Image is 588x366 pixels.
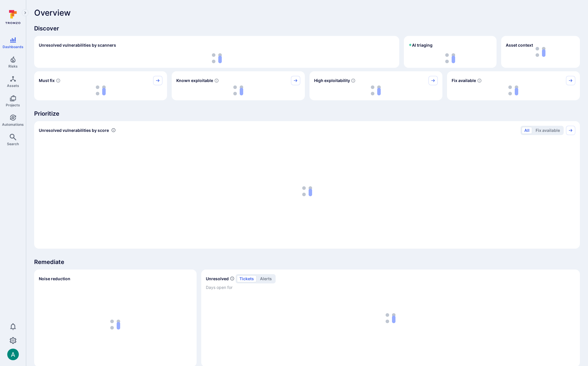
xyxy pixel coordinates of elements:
div: Fix available [447,71,580,100]
span: Prioritize [34,110,580,118]
span: Asset context [506,42,533,48]
div: loading spinner [176,85,300,96]
span: Discover [34,24,580,32]
button: alerts [257,275,274,282]
i: Expand navigation menu [23,10,27,15]
button: Expand navigation menu [22,9,29,16]
div: Must fix [34,71,167,100]
div: Known exploitable [172,71,305,100]
span: Must fix [39,78,55,83]
span: Dashboards [3,45,23,49]
span: Days open for [206,285,575,290]
h2: Unresolved vulnerabilities by scanners [39,42,116,48]
button: All [522,127,532,134]
div: loading spinner [409,53,492,63]
span: Automations [2,122,24,127]
svg: EPSS score ≥ 0.7 [351,78,356,83]
span: Search [7,142,19,146]
span: Assets [7,83,19,88]
img: Loading... [212,53,222,63]
button: Fix available [533,127,563,134]
h2: Unresolved [206,276,229,282]
img: Loading... [371,85,381,95]
div: loading spinner [39,139,575,244]
div: loading spinner [39,53,395,63]
img: ACg8ocLSa5mPYBaXNx3eFu_EmspyJX0laNWN7cXOFirfQ7srZveEpg=s96-c [7,349,19,360]
span: High exploitability [314,78,350,83]
svg: Vulnerabilities with fix available [477,78,482,83]
span: Known exploitable [176,78,213,83]
h2: AI triaging [409,42,433,48]
span: Remediate [34,258,580,266]
div: loading spinner [314,85,438,96]
img: Loading... [508,85,518,95]
button: tickets [237,275,257,282]
div: Number of vulnerabilities in status 'Open' 'Triaged' and 'In process' grouped by score [111,127,116,133]
span: Projects [6,103,20,107]
img: Loading... [110,320,120,329]
span: Noise reduction [39,276,70,281]
span: Unresolved vulnerabilities by score [39,128,109,133]
span: Risks [8,64,18,68]
div: loading spinner [39,85,162,96]
img: Loading... [445,53,455,63]
div: loading spinner [39,287,192,362]
div: Arjan Dehar [7,349,19,360]
div: High exploitability [309,71,442,100]
span: Overview [34,8,71,17]
svg: Risk score >=40 , missed SLA [56,78,61,83]
span: Number of unresolved items by priority and days open [230,276,235,282]
span: Fix available [452,78,476,83]
img: Loading... [233,85,243,95]
div: loading spinner [452,85,575,96]
img: Loading... [96,85,106,95]
img: Loading... [302,186,312,196]
svg: Confirmed exploitable by KEV [214,78,219,83]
